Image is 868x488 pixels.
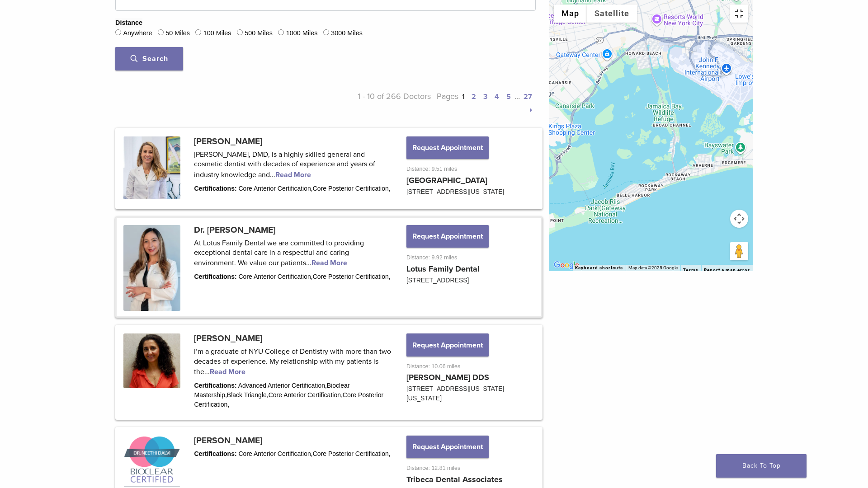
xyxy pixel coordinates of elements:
p: 1 - 10 of 266 Doctors [325,89,431,117]
button: Drag Pegman onto the map to open Street View [730,242,748,260]
p: Pages [431,89,536,117]
legend: Distance [115,18,142,28]
label: 50 Miles [165,28,190,38]
label: 100 Miles [203,28,231,38]
button: Toggle fullscreen view [730,5,748,23]
button: Map camera controls [730,210,748,228]
button: Request Appointment [406,333,489,356]
button: Show satellite imagery [587,5,637,23]
button: Request Appointment [406,436,489,458]
a: 5 [506,92,511,101]
a: Open this area in Google Maps (opens a new window) [552,259,581,271]
a: 1 [462,92,464,101]
label: Anywhere [123,28,152,38]
button: Request Appointment [406,225,489,248]
button: Keyboard shortcuts [575,265,623,271]
label: 1000 Miles [286,28,318,38]
img: Google [552,259,581,271]
a: 3 [483,92,487,101]
button: Show street map [554,5,587,23]
a: Terms (opens in new tab) [683,267,698,273]
a: 27 [524,92,532,101]
label: 3000 Miles [331,28,363,38]
a: Back To Top [716,454,807,478]
label: 500 Miles [245,28,273,38]
button: Search [115,47,183,70]
span: … [514,91,520,101]
span: Search [131,54,168,63]
a: 4 [495,92,499,101]
a: Report a map error [704,267,750,272]
a: 2 [472,92,476,101]
span: Map data ©2025 Google [628,265,678,270]
button: Request Appointment [406,136,489,159]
